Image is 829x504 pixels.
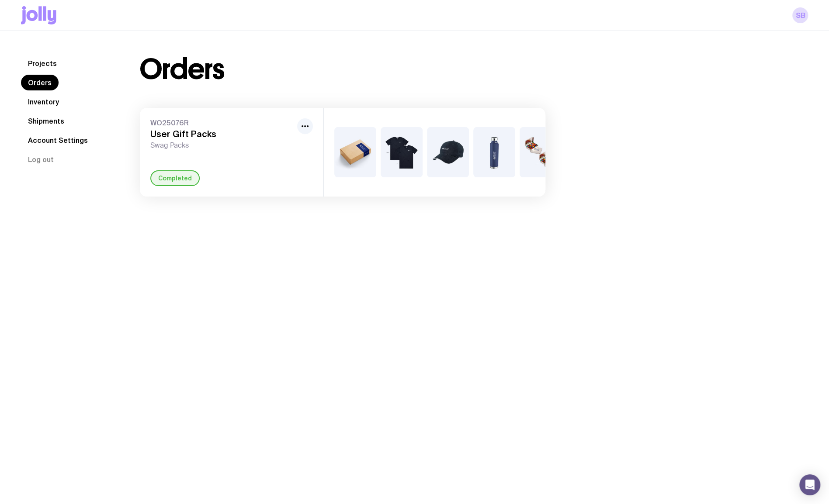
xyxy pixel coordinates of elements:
span: WO25076R [150,118,294,127]
h1: Orders [140,55,224,83]
a: Account Settings [21,132,95,148]
a: Projects [21,55,64,71]
button: Log out [21,152,61,167]
span: Swag Packs [150,141,294,150]
a: Orders [21,75,59,90]
a: Inventory [21,94,66,110]
div: Completed [150,170,200,186]
a: SB [792,7,808,23]
div: Open Intercom Messenger [799,474,820,495]
a: Shipments [21,113,71,129]
h3: User Gift Packs [150,129,294,139]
